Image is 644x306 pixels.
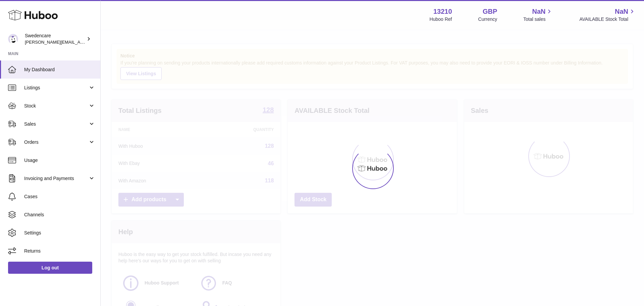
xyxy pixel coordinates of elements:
[523,16,553,23] span: Total sales
[579,16,636,23] span: AVAILABLE Stock Total
[24,121,88,127] span: Sales
[24,139,88,145] span: Orders
[478,16,497,23] div: Currency
[24,193,95,200] span: Cases
[24,67,95,73] span: My Dashboard
[483,7,497,16] strong: GBP
[24,230,95,236] span: Settings
[24,157,95,164] span: Usage
[579,7,636,23] a: NaN AVAILABLE Stock Total
[523,7,553,23] a: NaN Total sales
[25,39,135,45] span: [PERSON_NAME][EMAIL_ADDRESS][DOMAIN_NAME]
[430,16,452,23] div: Huboo Ref
[8,262,92,274] a: Log out
[25,33,85,45] div: Swedencare
[24,85,88,91] span: Listings
[8,34,18,44] img: rebecca.fall@swedencare.co.uk
[24,248,95,254] span: Returns
[532,7,545,16] span: NaN
[24,212,95,218] span: Channels
[615,7,628,16] span: NaN
[24,103,88,109] span: Stock
[24,175,88,182] span: Invoicing and Payments
[433,7,452,16] strong: 13210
